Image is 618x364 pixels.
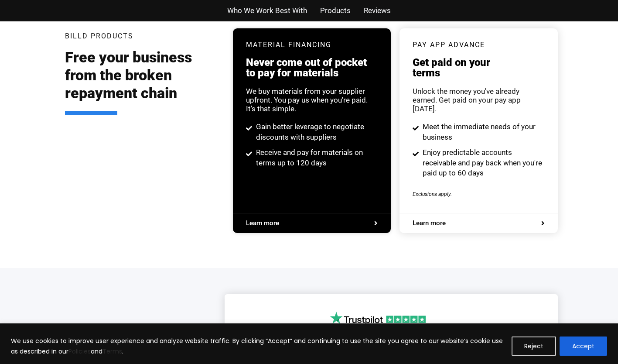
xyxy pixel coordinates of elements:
[65,33,133,40] h3: Billd Products
[560,337,607,356] button: Accept
[254,122,378,143] span: Gain better leverage to negotiate discounts with suppliers
[413,220,446,227] span: Learn more
[420,148,545,179] span: Enjoy predictable accounts receivable and pay back when you're paid up to 60 days
[413,87,544,113] div: Unlock the money you've already earned. Get paid on your pay app [DATE].
[413,220,544,227] a: Learn more
[512,337,556,356] button: Reject
[227,4,307,17] a: Who We Work Best With
[246,41,378,48] h3: Material Financing
[102,347,122,356] a: Terms
[413,191,452,197] span: Exclusions apply.
[413,41,544,48] h3: pay app advance
[254,148,378,168] span: Receive and pay for materials on terms up to 120 days
[320,4,351,17] a: Products
[364,4,391,17] a: Reviews
[68,347,91,356] a: Policies
[246,220,279,227] span: Learn more
[413,57,544,78] h3: Get paid on your terms
[65,48,220,115] h2: Free your business from the broken repayment chain
[420,122,545,143] span: Meet the immediate needs of your business
[246,87,378,113] div: We buy materials from your supplier upfront. You pay us when you're paid. It's that simple.
[246,220,378,227] a: Learn more
[246,57,378,78] h3: Never come out of pocket to pay for materials
[11,336,505,357] p: We use cookies to improve user experience and analyze website traffic. By clicking “Accept” and c...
